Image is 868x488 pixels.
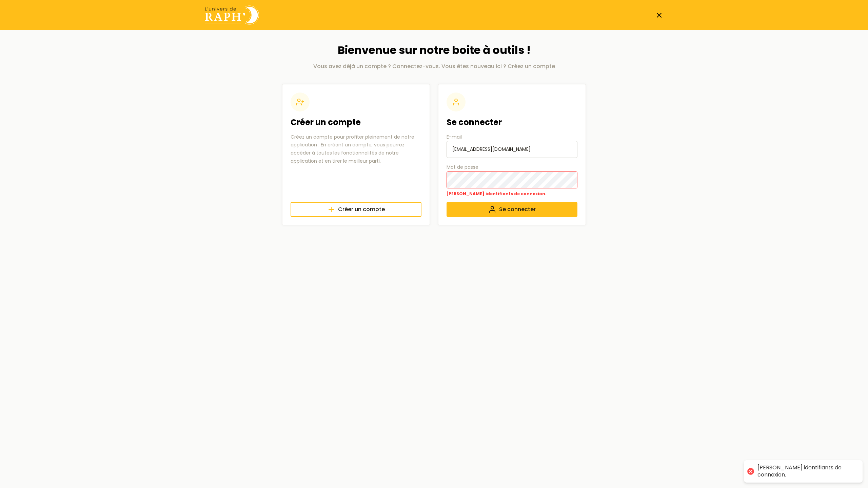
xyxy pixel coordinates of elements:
[291,117,421,128] h2: Créer un compte
[447,163,577,188] label: Mot de passe
[757,464,856,479] div: [PERSON_NAME] identifiants de connexion.
[282,44,586,57] h1: Bienvenue sur notre boite à outils !
[499,205,536,213] span: Se connecter
[447,171,577,188] input: Mot de passe
[447,191,577,197] p: [PERSON_NAME] identifiants de connexion.
[205,5,259,25] img: Univers de Raph logo
[291,133,421,165] p: Créez un compte pour profiter pleinement de notre application : En créant un compte, vous pourrez...
[282,62,586,70] p: Vous avez déjà un compte ? Connectez-vous. Vous êtes nouveau ici ? Créez un compte
[447,117,577,128] h2: Se connecter
[447,133,577,158] label: E-mail
[447,202,577,217] button: Se connecter
[655,11,663,19] a: Fermer la page
[447,141,577,158] input: E-mail
[291,202,421,217] a: Créer un compte
[338,205,385,213] span: Créer un compte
